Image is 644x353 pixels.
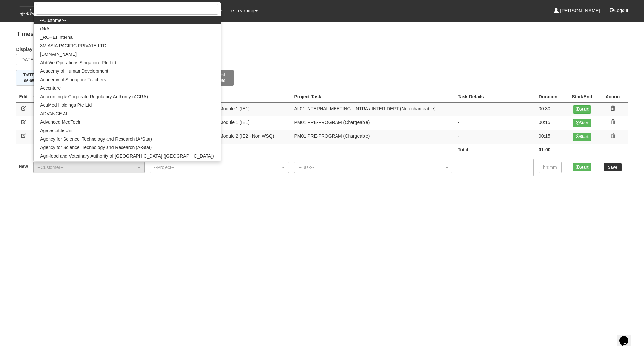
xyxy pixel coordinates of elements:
td: 00:15 [536,130,567,144]
td: PM01 PRE-PROGRAM (Chargeable) [292,130,455,144]
span: AbbVie Operations Singapore Pte Ltd [40,59,116,66]
span: ADVANCE AI [40,110,67,117]
div: --Project-- [154,164,281,171]
span: _ROHEI Internal [40,34,74,40]
span: AcuMed Holdings Pte Ltd [40,102,92,108]
span: Agency for Science, Technology and Research (A-Star) [40,144,152,151]
button: --Customer-- [33,162,145,173]
div: --Customer-- [37,164,136,171]
button: [DATE]06:05 [16,70,42,86]
label: Display the week of [16,46,58,53]
td: - [455,116,536,130]
span: --Customer-- [40,17,66,23]
td: - [455,130,536,144]
th: Edit [16,91,31,103]
span: 3M ASIA PACIFIC PRIVATE LTD [40,42,106,49]
button: Start [573,133,591,141]
span: Agency for Science, Technology and Research (A*Star) [40,136,152,142]
th: Start/End [567,91,597,103]
button: Start [573,163,591,171]
td: 00:15 [536,116,567,130]
button: Start [573,119,591,127]
td: [GEOGRAPHIC_DATA] ([GEOGRAPHIC_DATA]) [31,102,147,116]
span: Academy of Singapore Teachers [40,76,106,83]
th: Action [597,91,628,103]
button: --Task-- [294,162,452,173]
span: Accounting & Corporate Regulatory Authority (ACRA) [40,93,148,100]
td: AL01 INTERNAL MEETING : INTRA / INTER DEPT (Non-chargeable) [292,102,455,116]
span: Advanced MedTech [40,119,80,125]
td: [GEOGRAPHIC_DATA] ([GEOGRAPHIC_DATA]) [31,130,147,144]
th: Duration [536,91,567,103]
a: [PERSON_NAME] [554,3,600,18]
td: 00:30 [536,102,567,116]
span: 06:05 [24,79,34,83]
button: Logout [605,3,633,18]
th: Project Task [292,91,455,103]
td: - [455,102,536,116]
input: hh:mm [539,162,562,173]
span: Agri-food and Veterinary Authority of [GEOGRAPHIC_DATA] ([GEOGRAPHIC_DATA]) [40,153,214,159]
label: New [19,163,28,170]
span: [DOMAIN_NAME] [40,51,77,57]
th: Task Details [455,91,536,103]
iframe: chat widget [617,327,637,346]
h4: Timesheets [16,28,628,41]
input: Save [604,163,622,171]
td: PM01 PRE-PROGRAM (Chargeable) [292,116,455,130]
div: --Task-- [298,164,444,171]
a: e-Learning [231,3,258,18]
span: Academy of Human Development [40,68,108,74]
b: Total [458,147,468,152]
td: [GEOGRAPHIC_DATA] ([GEOGRAPHIC_DATA]) [31,116,147,130]
span: Agape Little Uni. [40,127,74,134]
div: Timesheet Week Summary [16,70,628,86]
button: Start [573,105,591,114]
td: 01:00 [536,144,567,156]
button: --Project-- [150,162,289,173]
input: Search [36,4,218,15]
span: (N/A) [40,25,51,32]
span: Accenture [40,85,61,91]
th: Client [31,91,147,103]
